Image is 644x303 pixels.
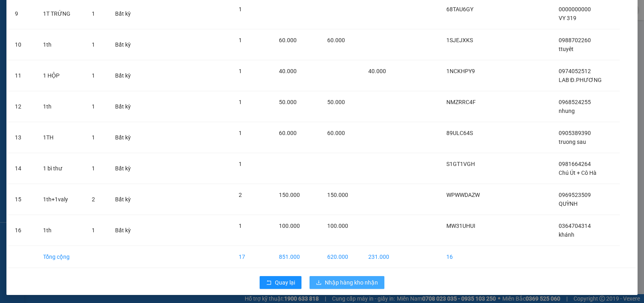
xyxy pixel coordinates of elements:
span: 0905389390 [559,130,591,136]
td: 1TH [37,122,85,153]
td: 1 bì thư [37,153,85,184]
td: 16 [440,246,496,268]
span: 0000000000 [559,6,591,12]
span: 1 [92,165,95,172]
span: 1NCKHPY9 [446,68,475,74]
span: NMZRRC4F [446,99,476,105]
span: rollback [266,280,272,286]
span: MW31UHUI [446,223,475,229]
span: 60.000 [327,37,345,43]
span: 40.000 [368,68,386,74]
span: Chú Út + Cô Hà [559,170,597,176]
td: Bất kỳ [109,215,143,246]
td: 16 [8,215,37,246]
span: 1 [92,72,95,79]
td: Bất kỳ [109,60,143,91]
span: 0974052512 [559,68,591,74]
span: 1 [92,10,95,17]
span: 1 [239,99,242,105]
span: VY 319 [559,15,576,21]
span: WPWWDAZW [446,192,480,198]
td: 11 [8,60,37,91]
span: 1 [239,37,242,43]
span: Nhập hàng kho nhận [325,278,378,287]
span: 150.000 [279,192,300,198]
td: 15 [8,184,37,215]
span: 0364704314 [559,223,591,229]
td: 1th [37,215,85,246]
span: 1SJEJXKS [446,37,473,43]
span: QUỲNH [559,201,578,207]
span: S1GT1VGH [446,161,475,167]
span: 50.000 [327,99,345,105]
span: 40.000 [279,68,297,74]
span: 1 [92,103,95,110]
span: 150.000 [327,192,348,198]
span: 100.000 [279,223,300,229]
span: 1 [239,6,242,12]
span: download [316,280,322,286]
td: 231.000 [362,246,403,268]
td: 1th+1valy [37,184,85,215]
span: 68TAU6GY [446,6,473,12]
td: Bất kỳ [109,153,143,184]
span: 0981664264 [559,161,591,167]
span: Quay lại [275,278,295,287]
span: 1 [239,161,242,167]
span: 1 [239,68,242,74]
span: 1 [92,41,95,48]
span: 2 [239,192,242,198]
span: nhung [559,108,575,114]
td: 851.000 [272,246,321,268]
td: 1th [37,91,85,122]
span: 60.000 [279,130,297,136]
span: 2 [92,196,95,203]
td: 1 HỘP [37,60,85,91]
span: 50.000 [279,99,297,105]
button: rollbackQuay lại [260,276,301,289]
td: Tổng cộng [37,246,85,268]
td: Bất kỳ [109,184,143,215]
span: LAB Đ.PHƯƠNG [559,77,602,83]
td: 620.000 [321,246,362,268]
button: downloadNhập hàng kho nhận [310,276,384,289]
td: 10 [8,29,37,60]
span: 1 [92,134,95,141]
span: 89ULC64S [446,130,473,136]
span: 1 [239,223,242,229]
td: 12 [8,91,37,122]
td: 17 [232,246,272,268]
span: ttuyêt [559,46,574,52]
span: khánh [559,231,574,238]
span: 60.000 [327,130,345,136]
td: Bất kỳ [109,91,143,122]
span: 1 [92,227,95,233]
span: 0988702260 [559,37,591,43]
span: 0968524255 [559,99,591,105]
span: 60.000 [279,37,297,43]
span: 100.000 [327,223,348,229]
td: Bất kỳ [109,122,143,153]
td: 1th [37,29,85,60]
td: 14 [8,153,37,184]
span: 0969523509 [559,192,591,198]
span: 1 [239,130,242,136]
span: truong sau [559,139,586,145]
td: 13 [8,122,37,153]
td: Bất kỳ [109,29,143,60]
